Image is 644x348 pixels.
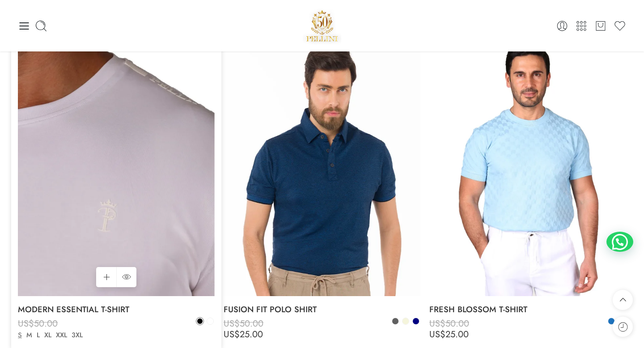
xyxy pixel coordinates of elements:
[206,317,214,325] a: White
[224,328,240,341] span: US$
[69,330,85,340] a: 3XL
[303,7,341,45] a: Pellini -
[18,328,57,341] bdi: 25.00
[402,317,410,325] a: Beige
[594,20,607,32] a: Cart
[42,330,54,340] a: XL
[18,301,215,318] a: MODERN ESSENTIAL T-SHIRT
[429,328,469,341] bdi: 25.00
[429,317,445,330] span: US$
[391,317,399,325] a: Anthracite
[556,20,568,32] a: Login / Register
[16,330,24,340] a: S
[18,317,58,330] bdi: 50.00
[412,317,420,325] a: Navy
[18,328,34,341] span: US$
[54,330,69,340] a: XXL
[429,317,469,330] bdi: 50.00
[96,267,116,287] a: Select options for “MODERN ESSENTIAL T-SHIRT”
[224,301,420,318] a: FUSION FIT POLO SHIRT
[303,7,341,45] img: Pellini
[224,317,263,330] bdi: 50.00
[34,330,42,340] a: L
[429,301,626,318] a: FRESH BLOSSOM T-SHIRT
[224,317,240,330] span: US$
[18,317,34,330] span: US$
[24,330,34,340] a: M
[607,317,615,325] a: Blue
[224,328,263,341] bdi: 25.00
[196,317,204,325] a: Black
[429,328,445,341] span: US$
[614,20,626,32] a: Wishlist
